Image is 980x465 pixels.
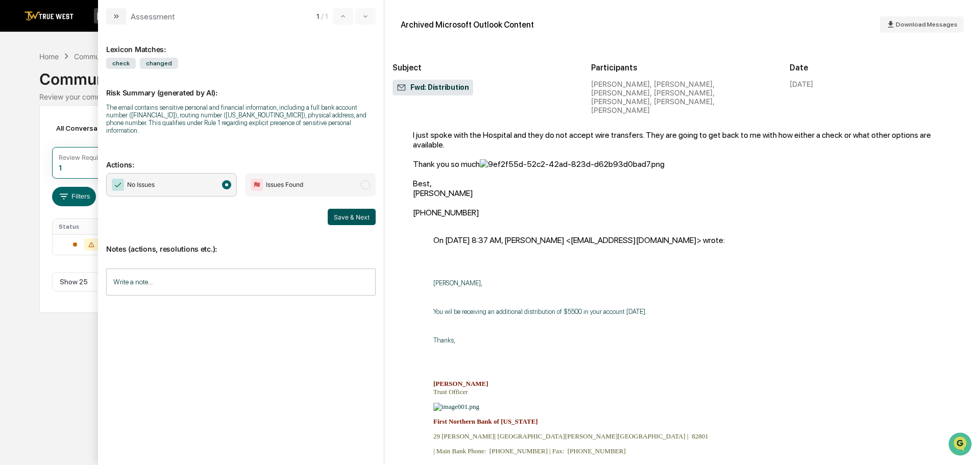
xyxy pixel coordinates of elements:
[39,52,59,61] div: Home
[10,78,29,96] img: 1746055101610-c473b297-6a78-478c-a979-82029cc54cd1
[321,12,331,20] span: / 1
[90,139,111,147] span: [DATE]
[947,431,975,459] iframe: Open customer support
[393,63,575,72] h2: Subject
[6,205,70,223] a: 🖐️Preclearance
[10,129,27,145] img: Tammy Steffen
[131,12,175,21] div: Assessment
[401,20,534,30] div: Archived Microsoft Outlook Content
[127,180,155,190] span: No Issues
[413,188,951,198] div: [PERSON_NAME]
[10,21,186,38] p: How can we help?
[74,210,82,218] div: 🗄️
[328,209,376,225] button: Save & Next
[72,253,124,261] a: Powered byPylon
[591,63,773,72] h2: Participants
[433,403,479,411] img: image001.png
[10,113,68,121] div: Past conversations
[20,228,64,238] span: Data Lookup
[39,92,941,101] div: Review your communication records across channels
[251,179,263,191] img: Flag
[880,16,964,33] button: Download Messages
[32,139,83,147] span: [PERSON_NAME]
[433,308,931,315] p: You wil be receiving an additional distribution of $5500 in your account [DATE].
[140,58,178,69] span: changed
[85,166,88,175] span: •
[10,210,18,218] div: 🖐️
[106,104,376,134] div: The email contains sensitive personal and financial information, including a full bank account nu...
[433,418,538,425] span: First Northern Bank of [US_STATE]
[591,80,773,114] div: [PERSON_NAME], [PERSON_NAME], [PERSON_NAME], [PERSON_NAME], [PERSON_NAME], [PERSON_NAME], [PERSON...
[106,33,376,54] div: Lexicon Matches:
[436,447,626,455] span: Main Bank Phone: [PHONE_NUMBER] | Fax: [PHONE_NUMBER]
[102,253,124,261] span: Pylon
[266,180,303,190] span: Issues Found
[74,52,157,61] div: Communications Archive
[10,157,27,173] img: Tammy Steffen
[433,432,708,440] span: 29 [PERSON_NAME]| [GEOGRAPHIC_DATA][PERSON_NAME][GEOGRAPHIC_DATA] | 82801
[39,62,941,88] div: Communications Archive
[480,159,665,169] img: 9ef2f55d-52c2-42ad-823d-d62b93d0bad7.png
[433,235,931,255] blockquote: On [DATE] 8:37 AM, [PERSON_NAME] <[EMAIL_ADDRESS][DOMAIN_NAME]> wrote:
[158,111,186,124] button: See all
[896,21,958,28] span: Download Messages
[32,166,83,175] span: [PERSON_NAME]
[413,130,951,150] div: I just spoke with the Hospital and they do not accept wire transfers. They are going to get back ...
[106,58,136,69] span: check
[24,11,73,21] img: logo
[52,120,129,136] div: All Conversations
[112,179,124,191] img: Checkmark
[59,154,108,161] div: Review Required
[106,232,376,253] p: Notes (actions, resolutions etc.):
[46,78,167,88] div: Start new chat
[6,224,68,242] a: 🔎Data Lookup
[84,209,127,219] span: Attestations
[433,380,488,387] span: [PERSON_NAME]
[790,63,972,72] h2: Date
[106,148,376,169] p: Actions:
[46,88,140,96] div: We're available if you need us!
[59,163,62,172] div: 1
[316,12,319,20] span: 1
[90,166,111,175] span: [DATE]
[413,208,951,217] div: [PHONE_NUMBER]
[85,139,88,147] span: •
[397,83,469,93] span: Fwd: Distribution
[413,179,951,217] div: Best,
[433,336,931,344] p: Thanks,
[52,187,96,206] button: Filters
[433,279,931,287] p: [PERSON_NAME],
[174,81,186,93] button: Start new chat
[70,205,131,223] a: 🗄️Attestations
[433,447,435,455] span: |
[53,219,119,234] th: Status
[21,78,40,96] img: 8933085812038_c878075ebb4cc5468115_72.jpg
[433,388,468,396] span: Trust Officer
[10,229,18,237] div: 🔎
[790,80,813,88] div: [DATE]
[106,76,376,97] p: Risk Summary (generated by AI):
[413,159,951,169] div: Thank you so much
[20,209,66,219] span: Preclearance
